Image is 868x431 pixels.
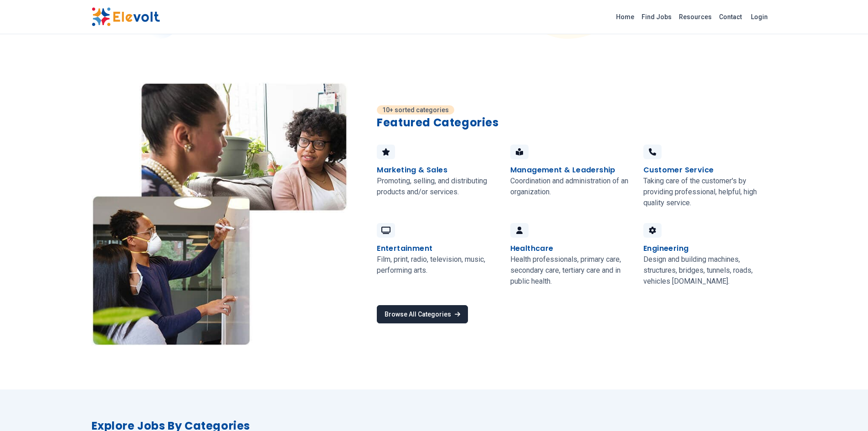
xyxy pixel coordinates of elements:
p: Film, print, radio, television, music, performing arts. [377,254,499,276]
p: Taking care of the customer's by providing professional, helpful, high quality service. [643,176,765,208]
a: Management & LeadershipCoordination and administration of an organization. [505,137,638,216]
a: Home [612,10,638,24]
img: Elevolt [92,7,160,26]
img: Job categories on Elevolt [92,83,348,346]
h4: Customer Service [643,165,714,176]
a: HealthcareHealth professionals, primary care, secondary care, tertiary care and in public health. [505,216,638,294]
h4: Marketing & Sales [377,165,447,176]
a: EntertainmentFilm, print, radio, television, music, performing arts. [371,216,504,294]
a: Browse All Categories [377,305,468,323]
h4: Healthcare [510,243,554,254]
a: EngineeringDesign and building machines, structures, bridges, tunnels, roads, vehicles [DOMAIN_NA... [638,216,771,294]
p: Design and building machines, structures, bridges, tunnels, roads, vehicles [DOMAIN_NAME]. [643,254,765,287]
a: Marketing & SalesPromoting, selling, and distributing products and/or services. [371,137,504,216]
h4: Engineering [643,243,688,254]
a: Resources [675,10,715,24]
a: Find Jobs [638,10,675,24]
a: Contact [715,10,745,24]
p: Promoting, selling, and distributing products and/or services. [377,176,499,197]
h2: Featured Categories [377,115,776,130]
p: Coordination and administration of an organization. [510,176,632,197]
h4: Entertainment [377,243,432,254]
iframe: Chat Widget [822,387,868,431]
p: Health professionals, primary care, secondary care, tertiary care and in public health. [510,254,632,287]
h4: Management & Leadership [510,165,616,176]
a: Login [745,8,773,26]
p: 10+ sorted categories [377,105,454,114]
a: Customer ServiceTaking care of the customer's by providing professional, helpful, high quality se... [638,137,771,216]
